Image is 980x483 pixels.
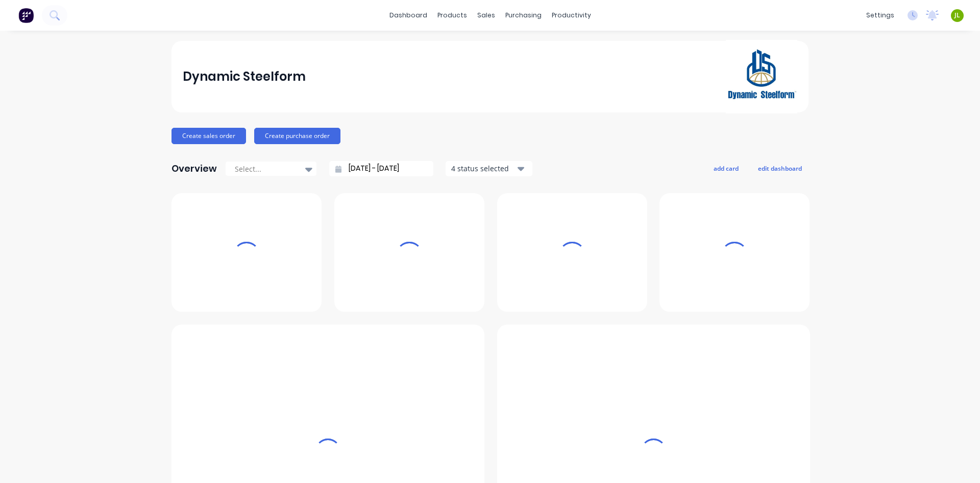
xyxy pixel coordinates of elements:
[547,8,596,23] div: productivity
[707,162,745,175] button: add card
[183,66,306,87] div: Dynamic Steelform
[171,128,246,144] button: Create sales order
[954,11,960,20] span: JL
[500,8,547,23] div: purchasing
[451,163,516,174] div: 4 status selected
[861,8,899,23] div: settings
[384,8,432,23] a: dashboard
[254,128,340,144] button: Create purchase order
[751,162,808,175] button: edit dashboard
[446,161,532,176] button: 4 status selected
[432,8,472,23] div: products
[171,158,217,179] div: Overview
[18,8,34,23] img: Factory
[472,8,500,23] div: sales
[726,40,797,113] img: Dynamic Steelform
